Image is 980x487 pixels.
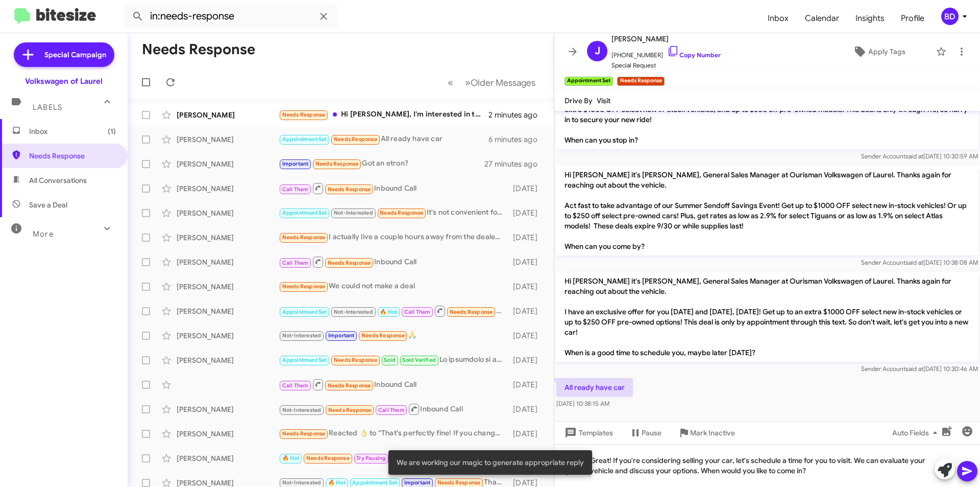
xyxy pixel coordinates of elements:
span: Call Them [282,260,309,266]
p: Hi [PERSON_NAME] it's [PERSON_NAME], General Sales Manager at Ourisman Volkswagen of Laurel. Than... [556,166,978,256]
div: [DATE] [508,257,546,267]
div: [PERSON_NAME] [177,183,279,194]
div: Inbound Call [279,256,508,268]
span: Not-Interested [334,210,373,216]
span: Not-Interested [282,407,322,413]
div: I actually live a couple hours away from the dealership. I can tell you it has 41000 miles on it.... [279,231,508,243]
span: Try Pausing [356,455,386,461]
span: Appointment Set [282,309,327,315]
button: Auto Fields [884,424,949,442]
div: Inbound Call [279,403,508,415]
span: 🔥 Hot [380,309,397,315]
span: Mark Inactive [690,424,735,442]
span: Appointment Set [282,357,327,363]
span: Appointment Set [282,210,327,216]
div: [PERSON_NAME] [177,404,279,414]
div: [PERSON_NAME] [177,282,279,292]
small: Appointment Set [565,77,613,86]
div: BD [941,8,959,25]
span: Needs Response [334,357,377,363]
span: [DATE] 10:38:15 AM [556,400,609,407]
div: Inbound Call [279,305,508,317]
span: Not-Interested [282,479,322,486]
div: 6 minutes ago [488,134,546,145]
span: Auto Fields [892,424,941,442]
div: Lo ipsumdolo si amet consecte adipi elit se. Doei te inci utla 36 etdol ma aliqua eni adm. V quis... [279,354,508,366]
span: Save a Deal [29,200,67,210]
div: [PERSON_NAME] [177,331,279,341]
span: Older Messages [471,77,535,88]
div: I have an appointment [DATE]. Please let me get back to you [DATE] with a definite time. Thank you [279,452,508,464]
span: Sender Account [DATE] 10:38:08 AM [861,259,978,266]
span: Important [328,332,355,339]
span: Needs Response [380,210,423,216]
span: Needs Response [328,186,371,193]
div: [PERSON_NAME] [177,257,279,267]
a: Special Campaign [14,42,114,67]
span: Not-Interested [334,309,373,315]
span: Calendar [797,4,847,33]
div: Inbound Call [279,378,508,391]
div: [DATE] [508,208,546,218]
span: said at [905,152,923,160]
div: Reacted 👌 to “That's perfectly fine! If you change your mind or have any questions about selling ... [279,428,508,439]
div: [PERSON_NAME] [177,233,279,243]
span: said at [905,259,923,266]
span: Appointment Set [282,136,327,143]
span: Needs Response [334,136,377,143]
a: Insights [847,4,893,33]
span: Needs Response [282,283,326,290]
div: We could not make a deal [279,281,508,292]
div: [PERSON_NAME] [177,208,279,218]
div: Volkswagen of Laurel [25,76,103,86]
div: [DATE] [508,380,546,390]
h1: Needs Response [142,41,255,58]
div: Got an etron? [279,158,484,170]
span: All Conversations [29,175,87,185]
span: Needs Response [29,151,116,161]
span: Needs Response [282,111,326,118]
span: Sender Account [DATE] 10:30:59 AM [861,152,978,160]
span: said at [905,365,923,373]
span: Needs Response [282,430,326,437]
button: Mark Inactive [670,424,743,442]
nav: Page navigation example [442,72,542,93]
div: [DATE] [508,404,546,414]
input: Search [124,4,338,29]
button: Next [459,72,542,93]
button: BD [933,8,969,25]
span: (1) [108,126,116,136]
span: [PERSON_NAME] [611,33,721,45]
small: Needs Response [617,77,664,86]
div: [DATE] [508,429,546,439]
span: Sold Verified [402,357,436,363]
div: [PERSON_NAME] [177,134,279,145]
span: J [595,43,600,59]
span: Special Request [611,60,721,71]
a: Copy Number [667,51,721,59]
div: [DATE] [508,282,546,292]
p: Hi [PERSON_NAME] it's [PERSON_NAME], General Sales Manager at Ourisman Volkswagen of Laurel. Than... [556,272,978,362]
span: More [33,229,54,239]
div: Inbound Call [279,182,508,195]
span: 🔥 Hot [282,455,300,461]
span: Profile [893,4,933,33]
a: Inbox [759,4,797,33]
span: Visit [597,96,610,105]
div: [DATE] [508,355,546,365]
span: Call Them [404,309,431,315]
div: 27 minutes ago [484,159,546,169]
div: [DATE] [508,183,546,194]
span: Not-Interested [282,332,322,339]
span: Important [282,160,309,167]
span: Appointment Set [352,479,397,486]
div: 🙏 [279,330,508,341]
span: « [448,76,453,89]
span: Needs Response [315,160,359,167]
span: Sold [384,357,396,363]
span: Drive By [565,96,593,105]
div: It's not convenient for me to drive all that way just to negotiate a price. As I mentioned the ca... [279,207,508,219]
span: We are working our magic to generate appropriate reply [397,457,584,468]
